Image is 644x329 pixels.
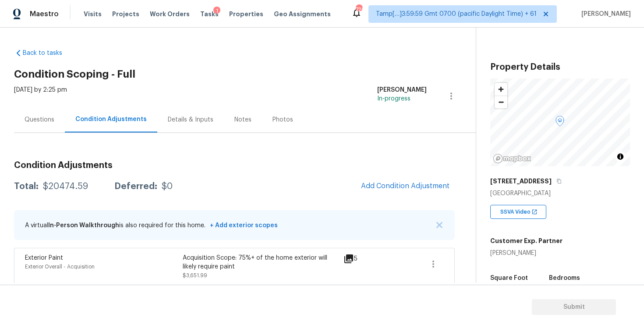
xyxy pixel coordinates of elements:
[14,182,39,191] div: Total:
[213,7,220,15] div: 1
[435,221,444,229] button: X Button Icon
[556,116,564,129] div: Map marker
[490,275,528,281] h5: Square Foot
[490,63,630,72] h3: Property Details
[162,182,173,191] div: $0
[14,49,98,57] a: Back to tasks
[490,249,563,257] div: [PERSON_NAME]
[234,115,251,124] div: Notes
[48,222,119,229] span: In-Person Walkthrough
[493,154,531,164] a: Mapbox homepage
[25,264,95,269] span: Exterior Overall - Acquisition
[376,10,537,18] span: Tamp[…]3:59:59 Gmt 0700 (pacific Daylight Time) + 61
[490,177,552,186] h5: [STREET_ADDRESS]
[75,115,147,124] div: Condition Adjustments
[356,177,455,195] button: Add Condition Adjustment
[531,209,538,215] img: Open In New Icon
[495,96,507,108] span: Zoom out
[495,83,507,96] button: Zoom in
[25,115,54,124] div: Questions
[150,10,190,18] span: Work Orders
[183,273,207,278] span: $3,651.99
[30,10,59,18] span: Maestro
[343,254,386,264] div: 5
[377,86,427,94] div: [PERSON_NAME]
[618,152,623,161] span: Toggle attribution
[200,11,219,17] span: Tasks
[114,182,157,191] div: Deferred:
[207,222,278,229] span: + Add exterior scopes
[43,182,88,191] div: $20474.59
[361,182,449,190] span: Add Condition Adjustment
[549,275,580,281] h5: Bedrooms
[274,10,331,18] span: Geo Assignments
[495,96,507,108] button: Zoom out
[14,86,67,107] div: [DATE] by 2:25 pm
[500,207,534,216] span: SSVA Video
[490,79,630,166] canvas: Map
[377,96,410,102] span: In-progress
[356,5,362,14] div: 728
[112,10,139,18] span: Projects
[615,151,626,162] button: Toggle attribution
[183,254,340,271] div: Acquisition Scope: 75%+ of the home exterior will likely require paint
[272,115,293,124] div: Photos
[25,255,63,261] span: Exterior Paint
[578,10,631,18] span: [PERSON_NAME]
[490,189,630,198] div: [GEOGRAPHIC_DATA]
[14,161,455,170] h3: Condition Adjustments
[84,10,102,18] span: Visits
[168,115,213,124] div: Details & Inputs
[490,205,546,219] div: SSVA Video
[229,10,263,18] span: Properties
[490,236,563,245] h5: Customer Exp. Partner
[436,222,442,228] img: X Button Icon
[555,177,563,185] button: Copy Address
[14,70,476,79] h2: Condition Scoping - Full
[25,221,278,230] p: A virtual is also required for this home.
